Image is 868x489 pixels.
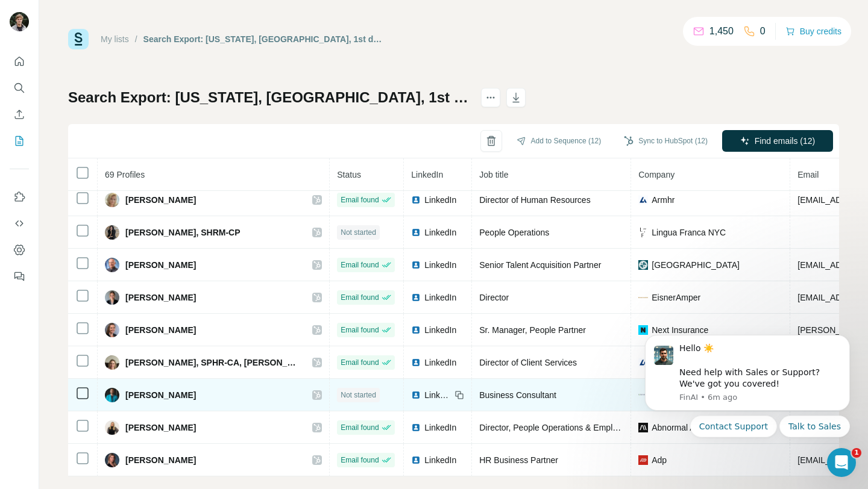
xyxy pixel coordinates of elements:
img: LinkedIn logo [411,390,421,400]
span: LinkedIn [424,226,456,238]
button: Add to Sequence (12) [508,132,610,150]
img: LinkedIn logo [411,358,421,367]
span: Email found [341,195,379,205]
img: Surfe Logo [68,29,89,49]
span: [PERSON_NAME] [125,291,196,304]
span: Email [797,170,819,179]
img: LinkedIn logo [411,195,421,205]
span: [PERSON_NAME] [125,194,196,206]
img: LinkedIn logo [411,423,421,432]
span: [PERSON_NAME] [125,389,196,401]
div: Search Export: [US_STATE], [GEOGRAPHIC_DATA], 1st degree connections - [DATE] 15:33 [143,33,383,45]
span: Email found [341,260,379,270]
li: / [135,33,137,45]
span: 1 [852,448,861,458]
img: company-logo [638,455,648,465]
span: LinkedIn [424,357,456,369]
img: LinkedIn logo [411,228,421,237]
button: Enrich CSV [10,104,29,125]
span: Sr. Manager, People Partner [479,325,586,335]
button: Quick start [10,51,29,72]
button: Search [10,77,29,99]
button: Feedback [10,266,29,287]
span: LinkedIn [424,324,456,336]
img: LinkedIn logo [411,325,421,335]
p: 1,450 [709,24,734,39]
span: Director of Human Resources [479,195,590,205]
img: LinkedIn logo [411,455,421,465]
img: Avatar [105,258,119,272]
img: Avatar [105,290,119,305]
span: [PERSON_NAME] [125,259,196,271]
p: 0 [760,24,766,39]
button: Buy credits [785,23,841,40]
span: Email found [341,325,379,335]
span: [PERSON_NAME] [125,422,196,434]
span: [GEOGRAPHIC_DATA] [652,259,740,271]
span: Email found [341,292,379,303]
span: [PERSON_NAME] [125,324,196,336]
span: Business Consultant [479,390,556,400]
img: Avatar [10,12,29,31]
span: Not started [341,227,376,238]
button: My lists [10,130,29,152]
span: People Operations [479,228,549,237]
span: Not started [341,390,376,400]
span: Company [638,170,675,179]
span: Email found [341,357,379,368]
img: Avatar [105,388,119,402]
img: Avatar [105,193,119,207]
span: Email found [341,422,379,433]
span: [PERSON_NAME], SHRM-CP [125,226,241,238]
img: Avatar [105,420,119,435]
img: LinkedIn logo [411,260,421,270]
span: Director, People Operations & Employee Success [479,423,665,432]
span: Director of Client Services [479,358,577,367]
img: LinkedIn logo [411,293,421,302]
span: Senior Talent Acquisition Partner [479,260,601,270]
h1: Search Export: [US_STATE], [GEOGRAPHIC_DATA], 1st degree connections - [DATE] 15:33 [68,88,470,107]
span: LinkedIn [424,422,456,434]
iframe: Intercom notifications message [627,324,868,444]
span: LinkedIn [424,389,451,401]
img: company-logo [638,228,648,237]
img: Avatar [105,453,119,467]
span: HR Business Partner [479,455,558,465]
span: LinkedIn [424,259,456,271]
span: LinkedIn [411,170,443,179]
span: Email found [341,455,379,466]
button: actions [481,88,500,107]
img: Avatar [105,225,119,240]
span: Find emails (12) [755,135,815,147]
iframe: Intercom live chat [827,448,856,477]
span: Lingua Franca NYC [652,226,726,238]
span: EisnerAmper [652,291,700,304]
button: Sync to HubSpot (12) [615,132,716,150]
a: My lists [101,34,129,44]
img: company-logo [638,260,648,270]
img: company-logo [638,297,648,298]
button: Use Surfe API [10,213,29,234]
button: Find emails (12) [722,130,833,152]
span: [PERSON_NAME], SPHR-CA, [PERSON_NAME] [125,357,300,369]
img: Avatar [105,355,119,370]
img: Avatar [105,323,119,337]
span: Status [337,170,361,179]
span: Adp [652,454,667,466]
span: Director [479,293,509,302]
button: Dashboard [10,239,29,261]
span: 69 Profiles [105,170,145,179]
span: Armhr [652,194,675,206]
span: [PERSON_NAME] [125,454,196,466]
span: LinkedIn [424,291,456,304]
button: Use Surfe on LinkedIn [10,186,29,208]
img: company-logo [638,195,648,205]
